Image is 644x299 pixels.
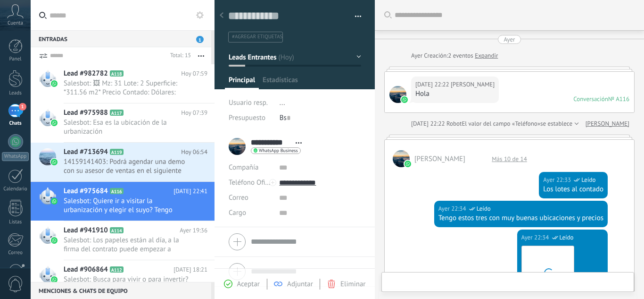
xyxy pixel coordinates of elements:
[340,280,365,289] span: Eliminar
[477,204,491,214] span: Leído
[608,95,629,103] div: № A116
[411,51,424,60] div: Ayer
[560,233,574,242] span: Leído
[51,80,58,87] img: waba.svg
[31,260,215,290] a: Lead #906864 A112 [DATE] 18:21 Salesbot: Busca para vivir o para invertir?
[229,190,248,205] button: Correo
[2,250,29,256] div: Correo
[64,236,190,254] span: Salesbot: Los papeles están al día, a la firma del contrato puede empezar a construir
[64,187,108,196] span: Lead #975684
[411,119,446,128] div: [DATE] 22:22
[393,150,410,167] span: Sonia Condo
[51,276,58,283] img: waba.svg
[64,69,108,78] span: Lead #982782
[51,120,58,126] img: waba.svg
[573,95,608,103] div: Conversación
[263,76,298,89] span: Estadísticas
[543,175,572,185] div: Ayer 22:33
[462,119,540,128] span: El valor del campo «Teléfono»
[64,108,108,118] span: Lead #975988
[110,227,124,233] span: A114
[229,113,265,122] span: Presupuesto
[31,221,215,260] a: Lead #941910 A114 Ayer 19:36 Salesbot: Los papeles están al día, a la firma del contrato puede em...
[31,103,215,142] a: Lead #975988 A117 Hoy 07:39 Salesbot: Esa es la ubicación de la urbanización
[2,152,29,161] div: WhatsApp
[448,51,473,60] span: 2 eventos
[51,198,58,205] img: waba.svg
[446,120,462,128] span: Robot
[31,143,215,181] a: Lead #713694 A119 Hoy 06:54 14159141403: Podrá agendar una demo con su asesor de ventas en el sig...
[475,51,498,60] a: Expandir
[487,155,532,163] div: Más 10 de 14
[229,98,268,107] span: Usuario resp.
[51,237,58,244] img: waba.svg
[280,111,361,126] div: Bs
[64,118,190,136] span: Salesbot: Esa es la ubicación de la urbanización
[31,282,211,299] div: Menciones & Chats de equipo
[287,280,313,289] span: Adjuntar
[31,64,215,103] a: Lead #982782 A118 Hoy 07:59 Salesbot: 🖼 Mz: 31 Lote: 2 Superficie: *311.56 m2* Precio Contado: Dó...
[229,76,255,89] span: Principal
[438,204,468,214] div: Ayer 22:34
[64,196,190,214] span: Salesbot: Quiere ir a visitar la urbanización y elegir el suyo? Tengo salidas todos los días en c...
[237,280,260,289] span: Aceptar
[411,51,498,60] div: Creación:
[64,79,190,97] span: Salesbot: 🖼 Mz: 31 Lote: 2 Superficie: *311.56 m2* Precio Contado: Dólares: 9.348,80 $us - Bolivi...
[173,265,207,274] span: [DATE] 18:21
[64,265,108,274] span: Lead #906864
[64,147,108,157] span: Lead #713694
[31,30,211,47] div: Entradas
[229,95,272,111] div: Usuario resp.
[64,226,108,235] span: Lead #941910
[181,147,207,157] span: Hoy 06:54
[110,266,124,273] span: A112
[389,86,406,103] span: Sonia Condo
[173,187,207,196] span: [DATE] 22:41
[166,51,191,60] div: Total: 15
[401,96,408,103] img: waba.svg
[581,175,595,185] span: Leído
[405,161,411,167] img: waba.svg
[110,188,124,194] span: A116
[504,35,515,44] div: Ayer
[229,175,272,190] button: Teléfono Oficina
[2,219,29,225] div: Listas
[19,103,26,111] span: 1
[451,80,495,89] span: Sonia Condo
[586,119,629,128] a: [PERSON_NAME]
[2,56,29,62] div: Panel
[110,70,124,77] span: A118
[415,89,495,99] div: Hola
[229,205,272,221] div: Cargo
[540,119,637,128] span: se establece en «[PHONE_NUMBER]»
[31,182,215,221] a: Lead #975684 A116 [DATE] 22:41 Salesbot: Quiere ir a visitar la urbanización y elegir el suyo? Te...
[180,226,207,235] span: Ayer 19:36
[229,209,246,216] span: Cargo
[181,108,207,118] span: Hoy 07:39
[2,186,29,192] div: Calendario
[229,193,248,202] span: Correo
[229,160,272,175] div: Compañía
[64,275,190,284] span: Salesbot: Busca para vivir o para invertir?
[2,90,29,96] div: Leads
[229,111,272,126] div: Presupuesto
[51,159,58,165] img: waba.svg
[438,214,603,223] div: Tengo estos tres con muy buenas ubicaciones y precios
[181,69,207,78] span: Hoy 07:59
[543,185,603,194] div: Los lotes al contado
[229,178,278,187] span: Teléfono Oficina
[415,80,451,89] div: [DATE] 22:22
[110,149,124,155] span: A119
[414,154,465,163] span: Sonia Condo
[259,148,298,153] span: WhatsApp Business
[8,20,23,26] span: Cuenta
[2,120,29,127] div: Chats
[196,36,204,43] span: 1
[521,233,551,242] div: Ayer 22:34
[232,34,282,40] span: #agregar etiquetas
[64,157,190,175] span: 14159141403: Podrá agendar una demo con su asesor de ventas en el siguiente link: [URL][DOMAIN_NAME]
[280,98,285,107] span: ...
[110,110,124,116] span: A117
